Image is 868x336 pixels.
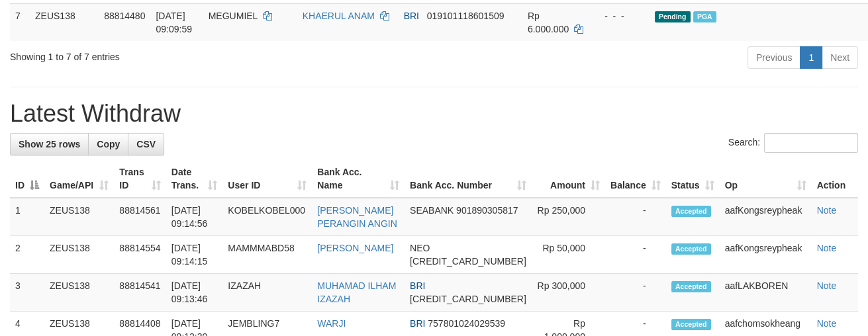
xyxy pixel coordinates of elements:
[428,318,505,329] span: Copy 757801024029539 to clipboard
[128,133,164,155] a: CSV
[114,160,166,198] th: Trans ID: activate to sort column ascending
[605,236,666,274] td: -
[166,236,223,274] td: [DATE] 09:14:15
[720,274,812,312] td: aafLAKBOREN
[812,160,858,198] th: Action
[532,236,605,274] td: Rp 50,000
[10,3,30,41] td: 7
[747,46,800,69] a: Previous
[817,280,837,291] a: Note
[166,160,223,198] th: Date Trans.: activate to sort column ascending
[410,205,454,216] span: SEABANK
[720,236,812,274] td: aafKongsreypheak
[728,133,858,153] label: Search:
[594,9,644,22] div: - - -
[114,198,166,236] td: 88814561
[10,160,44,198] th: ID: activate to sort column descending
[404,11,419,21] span: BRI
[671,206,711,217] span: Accepted
[10,198,44,236] td: 1
[605,160,666,198] th: Balance: activate to sort column ascending
[104,11,145,21] span: 88814480
[166,198,223,236] td: [DATE] 09:14:56
[671,243,711,255] span: Accepted
[44,274,114,312] td: ZEUS138
[410,256,526,267] span: Copy 5859459255810052 to clipboard
[44,198,114,236] td: ZEUS138
[666,160,720,198] th: Status: activate to sort column ascending
[209,11,258,21] span: MEGUMIEL
[222,198,312,236] td: KOBELKOBEL000
[10,101,858,127] h1: Latest Withdraw
[410,243,430,253] span: NEO
[605,198,666,236] td: -
[10,45,352,63] div: Showing 1 to 7 of 7 entries
[410,318,425,329] span: BRI
[88,133,128,155] a: Copy
[317,318,346,329] a: WARJI
[800,46,822,69] a: 1
[222,160,312,198] th: User ID: activate to sort column ascending
[405,160,532,198] th: Bank Acc. Number: activate to sort column ascending
[456,205,518,216] span: Copy 901890305817 to clipboard
[114,236,166,274] td: 88814554
[605,274,666,312] td: -
[427,11,505,21] span: Copy 019101118601509 to clipboard
[222,274,312,312] td: IZAZAH
[655,11,691,22] span: Pending
[114,274,166,312] td: 88814541
[10,274,44,312] td: 3
[303,11,375,21] a: KHAERUL ANAM
[671,281,711,292] span: Accepted
[166,274,223,312] td: [DATE] 09:13:46
[671,319,711,330] span: Accepted
[532,198,605,236] td: Rp 250,000
[410,294,526,304] span: Copy 644301040569539 to clipboard
[720,160,812,198] th: Op: activate to sort column ascending
[10,133,89,155] a: Show 25 rows
[817,205,837,216] a: Note
[410,280,425,291] span: BRI
[136,139,156,149] span: CSV
[822,46,858,69] a: Next
[528,11,569,34] span: Rp 6.000.000
[693,11,716,22] span: Marked by aafchomsokheang
[317,205,397,229] a: [PERSON_NAME] PERANGIN ANGIN
[44,236,114,274] td: ZEUS138
[532,274,605,312] td: Rp 300,000
[317,243,393,253] a: [PERSON_NAME]
[156,11,192,34] span: [DATE] 09:09:59
[532,160,605,198] th: Amount: activate to sort column ascending
[764,133,858,153] input: Search:
[19,139,80,149] span: Show 25 rows
[720,198,812,236] td: aafKongsreypheak
[97,139,120,149] span: Copy
[312,160,405,198] th: Bank Acc. Name: activate to sort column ascending
[44,160,114,198] th: Game/API: activate to sort column ascending
[10,236,44,274] td: 2
[30,3,99,41] td: ZEUS138
[222,236,312,274] td: MAMMMABD58
[817,243,837,253] a: Note
[817,318,837,329] a: Note
[317,280,396,304] a: MUHAMAD ILHAM IZAZAH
